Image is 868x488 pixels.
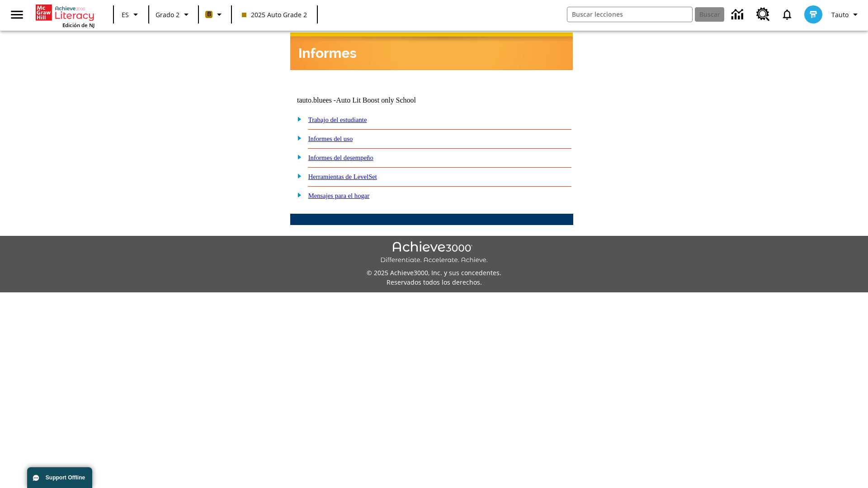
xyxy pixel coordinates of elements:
a: Informes del uso [308,135,353,142]
button: Perfil/Configuración [828,6,864,23]
img: plus.gif [292,191,302,199]
a: Informes del desempeño [308,154,373,161]
a: Mensajes para el hogar [308,192,370,199]
img: avatar image [804,5,822,23]
a: Trabajo del estudiante [308,116,367,123]
a: Centro de recursos, Se abrirá en una pestaña nueva. [751,2,775,27]
img: plus.gif [292,153,302,161]
span: Grado 2 [156,10,179,19]
td: tauto.bluees - [297,96,463,104]
span: Edición de NJ [62,22,94,28]
span: ES [122,10,129,19]
span: Support Offline [46,474,85,481]
span: 2025 Auto Grade 2 [242,10,307,19]
button: Boost El color de la clase es anaranjado claro. Cambiar el color de la clase. [202,6,228,23]
button: Grado: Grado 2, Elige un grado [152,6,195,23]
button: Escoja un nuevo avatar [799,3,828,26]
img: Achieve3000 Differentiate Accelerate Achieve [380,241,488,264]
a: Notificaciones [775,3,799,26]
div: Portada [36,3,94,28]
img: plus.gif [292,172,302,180]
a: Herramientas de LevelSet [308,173,377,180]
img: header [290,33,573,70]
nobr: Auto Lit Boost only School [336,96,416,104]
input: Buscar campo [567,7,692,22]
a: Centro de información [726,2,751,27]
button: Abrir el menú lateral [4,1,30,28]
img: plus.gif [292,115,302,123]
img: plus.gif [292,134,302,142]
span: B [207,9,211,20]
button: Support Offline [27,467,92,488]
button: Lenguaje: ES, Selecciona un idioma [117,6,146,23]
span: Tauto [831,10,849,19]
